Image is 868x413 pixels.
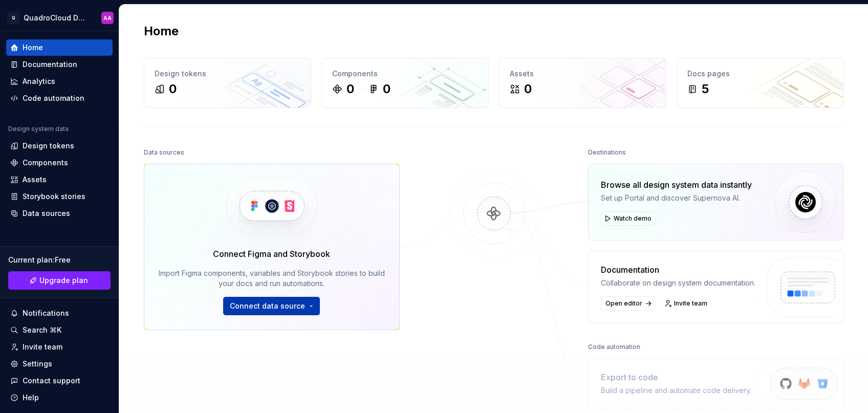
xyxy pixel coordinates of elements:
[169,81,177,97] div: 0
[702,81,709,97] div: 5
[499,58,666,108] a: Assets0
[321,58,489,108] a: Components00
[332,69,478,79] div: Components
[614,214,652,223] span: Watch demo
[23,59,77,70] div: Documentation
[23,141,74,151] div: Design tokens
[510,69,656,79] div: Assets
[23,76,55,86] div: Analytics
[39,275,88,286] span: Upgrade plan
[24,13,89,23] div: QuadroCloud Designing
[6,138,113,154] a: Design tokens
[23,359,52,369] div: Settings
[159,268,385,289] div: Import Figma components, variables and Storybook stories to build your docs and run automations.
[8,271,111,290] a: Upgrade plan
[6,171,113,188] a: Assets
[6,305,113,321] button: Notifications
[601,385,751,396] div: Build a pipeline and automate code delivery.
[23,42,43,53] div: Home
[6,389,113,406] button: Help
[144,145,184,160] div: Data sources
[230,301,305,311] span: Connect data source
[23,93,84,103] div: Code automation
[601,371,751,383] div: Export to code
[588,145,626,160] div: Destinations
[6,155,113,171] a: Components
[524,81,532,97] div: 0
[601,264,755,276] div: Documentation
[661,296,712,311] a: Invite team
[601,278,755,288] div: Collaborate on design system documentation.
[6,356,113,372] a: Settings
[674,299,707,308] span: Invite team
[8,125,69,133] div: Design system data
[155,69,300,79] div: Design tokens
[6,56,113,73] a: Documentation
[6,373,113,389] button: Contact support
[23,342,62,352] div: Invite team
[605,299,642,308] span: Open editor
[23,393,39,403] div: Help
[687,69,833,79] div: Docs pages
[601,211,656,226] button: Watch demo
[23,376,80,386] div: Contact support
[6,322,113,338] button: Search ⌘K
[346,81,354,97] div: 0
[23,208,70,219] div: Data sources
[8,255,111,265] div: Current plan : Free
[6,39,113,56] a: Home
[7,12,19,24] div: Q
[2,7,117,29] button: QQuadroCloud DesigningAA
[601,179,752,191] div: Browse all design system data instantly
[383,81,390,97] div: 0
[6,90,113,106] a: Code automation
[23,325,61,335] div: Search ⌘K
[677,58,844,108] a: Docs pages5
[6,205,113,222] a: Data sources
[23,175,47,185] div: Assets
[103,14,112,22] div: AA
[213,248,330,260] div: Connect Figma and Storybook
[144,23,179,39] h2: Home
[6,73,113,90] a: Analytics
[23,308,69,318] div: Notifications
[588,340,640,354] div: Code automation
[601,296,655,311] a: Open editor
[601,193,752,203] div: Set up Portal and discover Supernova AI.
[6,339,113,355] a: Invite team
[6,188,113,205] a: Storybook stories
[144,58,311,108] a: Design tokens0
[223,297,320,315] button: Connect data source
[23,191,85,202] div: Storybook stories
[23,158,68,168] div: Components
